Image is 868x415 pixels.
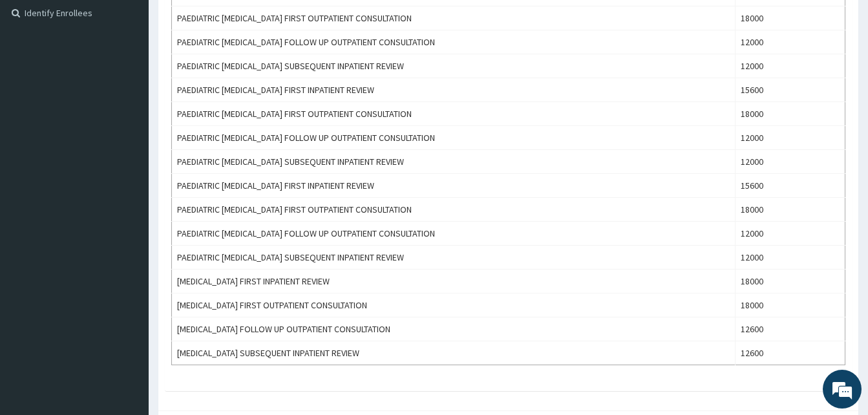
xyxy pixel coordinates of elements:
td: 12600 [736,317,845,341]
td: PAEDIATRIC [MEDICAL_DATA] FIRST INPATIENT REVIEW [172,174,736,198]
td: [MEDICAL_DATA] SUBSEQUENT INPATIENT REVIEW [172,341,736,365]
td: PAEDIATRIC [MEDICAL_DATA] SUBSEQUENT INPATIENT REVIEW [172,150,736,174]
td: 15600 [736,78,845,102]
div: Minimize live chat window [212,6,243,37]
td: 12000 [736,54,845,78]
img: d_794563401_company_1708531726252_794563401 [24,65,52,97]
td: [MEDICAL_DATA] FIRST INPATIENT REVIEW [172,270,736,293]
td: PAEDIATRIC [MEDICAL_DATA] FIRST INPATIENT REVIEW [172,78,736,102]
td: PAEDIATRIC [MEDICAL_DATA] FIRST OUTPATIENT CONSULTATION [172,6,736,30]
span: We're online! [75,125,178,255]
div: Chat with us now [67,72,217,89]
td: PAEDIATRIC [MEDICAL_DATA] FOLLOW UP OUTPATIENT CONSULTATION [172,222,736,246]
td: 18000 [736,293,845,317]
td: 12000 [736,30,845,54]
td: 12000 [736,222,845,246]
td: 15600 [736,174,845,198]
td: PAEDIATRIC [MEDICAL_DATA] SUBSEQUENT INPATIENT REVIEW [172,54,736,78]
td: PAEDIATRIC [MEDICAL_DATA] SUBSEQUENT INPATIENT REVIEW [172,246,736,270]
td: 12600 [736,341,845,365]
td: 18000 [736,270,845,293]
td: 18000 [736,6,845,30]
td: PAEDIATRIC [MEDICAL_DATA] FOLLOW UP OUTPATIENT CONSULTATION [172,126,736,150]
td: PAEDIATRIC [MEDICAL_DATA] FOLLOW UP OUTPATIENT CONSULTATION [172,30,736,54]
td: [MEDICAL_DATA] FIRST OUTPATIENT CONSULTATION [172,293,736,317]
td: 12000 [736,150,845,174]
td: 18000 [736,198,845,222]
textarea: Type your message and hit 'Enter' [6,277,246,323]
td: 12000 [736,126,845,150]
td: PAEDIATRIC [MEDICAL_DATA] FIRST OUTPATIENT CONSULTATION [172,198,736,222]
td: PAEDIATRIC [MEDICAL_DATA] FIRST OUTPATIENT CONSULTATION [172,102,736,126]
td: 18000 [736,102,845,126]
td: 12000 [736,246,845,270]
td: [MEDICAL_DATA] FOLLOW UP OUTPATIENT CONSULTATION [172,317,736,341]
